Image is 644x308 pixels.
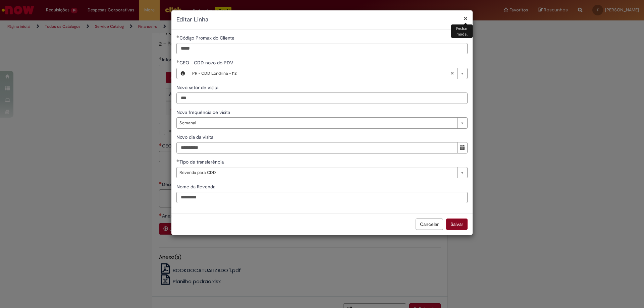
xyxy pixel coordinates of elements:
[179,167,454,178] span: Revenda para CDD
[176,134,215,140] span: Novo dia da visita
[446,219,468,230] button: Salvar
[176,60,179,63] span: Obrigatório Preenchido
[179,118,454,128] span: Semanal
[176,109,231,115] span: Nova frequência de visita
[457,142,468,153] button: Mostrar calendário para Novo dia da visita
[447,68,457,79] abbr: Limpar campo GEO - CDD novo do PDV
[416,219,443,230] button: Cancelar
[176,159,179,162] span: Obrigatório Preenchido
[176,15,468,24] h2: Editar Linha
[177,68,189,79] button: GEO - CDD novo do PDV, Visualizar este registro PR - CDD Londrina - 112
[176,184,217,190] span: Nome da Revenda
[179,35,236,41] span: Código Promax do Cliente
[189,68,467,79] a: PR - CDD Londrina - 112Limpar campo GEO - CDD novo do PDV
[464,15,468,22] button: Fechar modal
[176,84,220,90] span: Novo setor de visita
[176,93,468,104] input: Novo setor de visita
[179,60,234,66] span: GEO - CDD novo do PDV, PR - CDD Londrina - 112
[176,35,179,38] span: Obrigatório Preenchido
[192,68,450,79] span: PR - CDD Londrina - 112
[176,192,468,203] input: Nome da Revenda
[176,142,458,153] input: Novo dia da visita 02 October 2025 Thursday
[179,159,225,165] span: Tipo de transferência
[451,24,473,38] div: Fechar modal
[176,43,468,54] input: Código Promax do Cliente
